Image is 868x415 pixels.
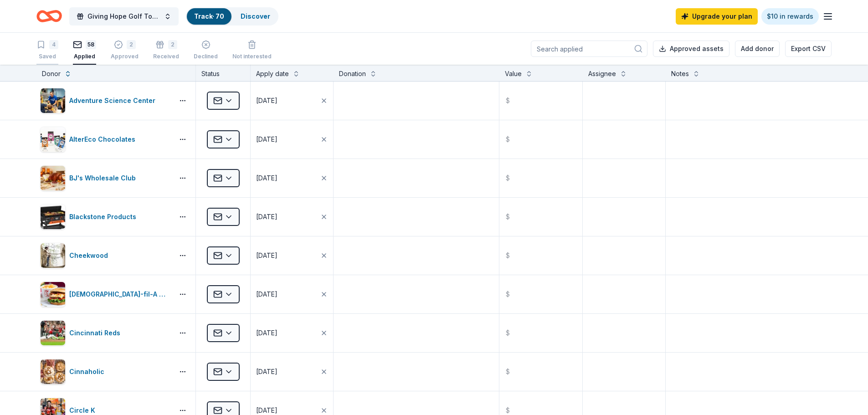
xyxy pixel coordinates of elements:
[196,65,251,81] div: Status
[40,88,170,113] button: Image for Adventure Science CenterAdventure Science Center
[588,68,616,79] div: Assignee
[251,120,333,159] button: [DATE]
[653,41,729,57] button: Approved assets
[69,250,112,261] div: Cheekwood
[676,8,758,25] a: Upgrade your plan
[41,166,65,190] img: Image for BJ's Wholesale Club
[251,275,333,313] button: [DATE]
[69,134,139,145] div: AlterEco Chocolates
[40,282,170,307] button: Image for Chick-fil-A (Nashville Nolensville Pike)[DEMOGRAPHIC_DATA]-fil-A ([GEOGRAPHIC_DATA])
[42,68,61,79] div: Donor
[111,36,139,65] button: 2Approved
[40,359,170,384] button: Image for CinnaholicCinnaholic
[505,68,522,79] div: Value
[41,321,65,345] img: Image for Cincinnati Reds
[153,53,179,60] div: Received
[69,95,159,106] div: Adventure Science Center
[241,12,270,20] a: Discover
[111,53,139,60] div: Approved
[251,236,333,275] button: [DATE]
[256,250,277,261] div: [DATE]
[49,40,58,49] div: 4
[69,366,108,377] div: Cinnaholic
[40,204,170,230] button: Image for Blackstone ProductsBlackstone Products
[761,8,819,25] a: $10 in rewards
[531,41,647,57] input: Search applied
[256,95,277,106] div: [DATE]
[251,198,333,236] button: [DATE]
[69,7,179,26] button: Giving Hope Golf Tournament
[86,40,96,49] div: 58
[41,88,65,113] img: Image for Adventure Science Center
[69,173,139,184] div: BJ's Wholesale Club
[73,53,96,60] div: Applied
[69,328,124,338] div: Cincinnati Reds
[232,53,272,60] div: Not interested
[256,328,277,338] div: [DATE]
[256,289,277,300] div: [DATE]
[339,68,366,79] div: Donation
[40,320,170,346] button: Image for Cincinnati RedsCincinnati Reds
[41,359,65,384] img: Image for Cinnaholic
[41,127,65,152] img: Image for AlterEco Chocolates
[194,53,218,60] div: Declined
[251,159,333,197] button: [DATE]
[69,211,140,222] div: Blackstone Products
[256,134,277,145] div: [DATE]
[251,314,333,352] button: [DATE]
[73,36,96,65] button: 58Applied
[87,11,160,22] span: Giving Hope Golf Tournament
[256,68,289,79] div: Apply date
[232,36,272,65] button: Not interested
[40,127,170,152] button: Image for AlterEco ChocolatesAlterEco Chocolates
[168,40,177,49] div: 2
[40,243,170,268] button: Image for CheekwoodCheekwood
[41,282,65,307] img: Image for Chick-fil-A (Nashville Nolensville Pike)
[127,40,136,49] div: 2
[256,366,277,377] div: [DATE]
[69,289,170,300] div: [DEMOGRAPHIC_DATA]-fil-A ([GEOGRAPHIC_DATA])
[194,36,218,65] button: Declined
[36,53,58,60] div: Saved
[735,41,780,57] button: Add donor
[40,165,170,191] button: Image for BJ's Wholesale ClubBJ's Wholesale Club
[251,353,333,391] button: [DATE]
[251,82,333,120] button: [DATE]
[186,7,278,26] button: Track· 70Discover
[194,12,224,20] a: Track· 70
[36,5,62,27] a: Home
[785,41,832,57] button: Export CSV
[256,211,277,222] div: [DATE]
[153,36,179,65] button: 2Received
[256,173,277,184] div: [DATE]
[671,68,689,79] div: Notes
[41,243,65,268] img: Image for Cheekwood
[36,36,58,65] button: 4Saved
[41,205,65,229] img: Image for Blackstone Products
